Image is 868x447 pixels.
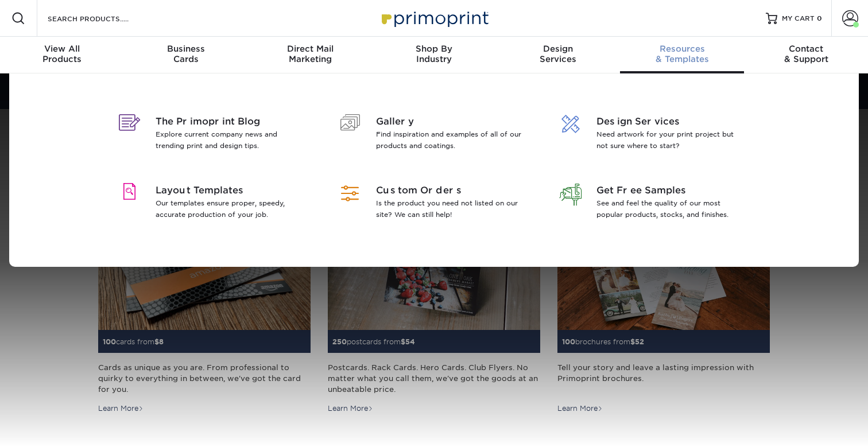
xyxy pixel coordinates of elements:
[620,44,744,64] div: & Templates
[620,37,744,73] a: Resources& Templates
[596,197,745,220] p: See and feel the quality of our most popular products, stocks, and finishes.
[553,101,756,170] a: Design Services Need artwork for your print project but not sure where to start?
[376,197,525,220] p: Is the product you need not listed on our site? We can still help!
[553,170,756,239] a: Get Free Samples See and feel the quality of our most popular products, stocks, and finishes.
[112,170,315,239] a: Layout Templates Our templates ensure proper, speedy, accurate production of your job.
[372,44,496,64] div: Industry
[782,14,815,24] span: MY CART
[376,115,525,129] span: Gallery
[620,44,744,54] span: Resources
[596,184,745,197] span: Get Free Samples
[156,184,304,197] span: Layout Templates
[372,37,496,73] a: Shop ByIndustry
[46,11,158,25] input: SEARCH PRODUCTS.....
[744,44,868,64] div: & Support
[596,129,745,151] p: Need artwork for your print project but not sure where to start?
[376,184,525,197] span: Custom Orders
[124,44,248,64] div: Cards
[124,37,248,73] a: BusinessCards
[124,44,248,54] span: Business
[817,14,822,22] span: 0
[496,37,620,73] a: DesignServices
[376,129,525,151] p: Find inspiration and examples of all of our products and coatings.
[156,115,304,129] span: The Primoprint Blog
[332,101,536,170] a: Gallery Find inspiration and examples of all of our products and coatings.
[156,129,304,151] p: Explore current company news and trending print and design tips.
[112,101,315,170] a: The Primoprint Blog Explore current company news and trending print and design tips.
[372,44,496,54] span: Shop By
[496,44,620,64] div: Services
[496,44,620,54] span: Design
[248,44,372,64] div: Marketing
[377,6,491,30] img: Primoprint
[744,37,868,73] a: Contact& Support
[248,37,372,73] a: Direct MailMarketing
[248,44,372,54] span: Direct Mail
[156,197,304,220] p: Our templates ensure proper, speedy, accurate production of your job.
[332,170,536,239] a: Custom Orders Is the product you need not listed on our site? We can still help!
[596,115,745,129] span: Design Services
[744,44,868,54] span: Contact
